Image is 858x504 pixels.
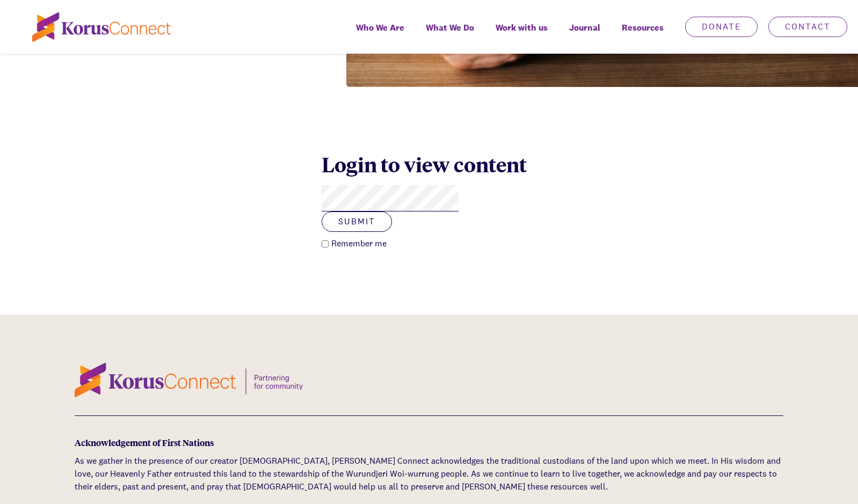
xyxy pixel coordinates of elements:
img: korus-connect%2F3bb1268c-e78d-4311-9d6e-a58205fa809b_logo-tagline.svg [75,363,303,397]
span: Journal [569,20,600,35]
div: Resources [611,15,674,54]
strong: Acknowledgement of First Nations [75,436,214,449]
a: Donate [685,17,758,37]
button: Submit [322,211,392,232]
span: What We Do [426,20,474,35]
a: Journal [558,15,611,54]
p: As we gather in the presence of our creator [DEMOGRAPHIC_DATA], [PERSON_NAME] Connect acknowledge... [75,455,783,493]
a: Contact [768,17,847,37]
img: korus-connect%2Fc5177985-88d5-491d-9cd7-4a1febad1357_logo.svg [32,12,171,42]
span: Work with us [496,20,548,35]
span: Who We Are [356,20,404,35]
label: Remember me [329,237,387,250]
a: Who We Are [345,15,415,54]
a: What We Do [415,15,485,54]
div: Login to view content [322,151,536,177]
a: Work with us [485,15,558,54]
